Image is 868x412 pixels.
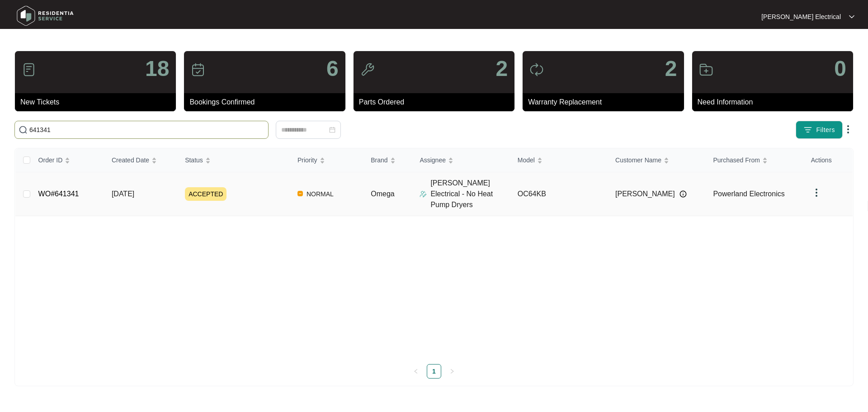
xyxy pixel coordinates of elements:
[31,148,104,172] th: Order ID
[528,97,684,108] p: Warranty Replacement
[413,369,419,374] span: left
[360,62,375,77] img: icon
[679,190,687,198] img: Info icon
[803,125,812,134] img: filter icon
[495,58,508,80] p: 2
[185,187,226,201] span: ACCEPTED
[371,190,394,198] span: Omega
[326,58,339,80] p: 6
[698,97,853,108] p: Need Information
[615,155,661,165] span: Customer Name
[834,58,846,80] p: 0
[303,189,337,199] span: NORMAL
[849,14,854,19] img: dropdown arrow
[761,12,841,21] p: [PERSON_NAME] Electrical
[38,155,63,165] span: Order ID
[665,58,677,80] p: 2
[20,97,176,108] p: New Tickets
[529,62,544,77] img: icon
[104,148,178,172] th: Created Date
[185,155,203,165] span: Status
[297,155,317,165] span: Priority
[145,58,169,80] p: 18
[29,125,264,135] input: Search by Order Id, Assignee Name, Customer Name, Brand and Model
[811,187,822,198] img: dropdown arrow
[510,172,608,216] td: OC64KB
[112,190,134,198] span: [DATE]
[409,364,423,379] li: Previous Page
[445,364,459,379] li: Next Page
[22,62,36,77] img: icon
[699,62,713,77] img: icon
[816,125,835,135] span: Filters
[510,148,608,172] th: Model
[804,148,853,172] th: Actions
[14,2,77,29] img: residentia service logo
[427,364,441,379] li: 1
[615,189,675,199] span: [PERSON_NAME]
[449,369,455,374] span: right
[363,148,412,172] th: Brand
[191,62,205,77] img: icon
[518,155,535,165] span: Model
[290,148,363,172] th: Priority
[420,155,446,165] span: Assignee
[189,97,345,108] p: Bookings Confirmed
[409,364,423,379] button: left
[420,190,427,198] img: Assigner Icon
[112,155,149,165] span: Created Date
[297,191,303,196] img: Vercel Logo
[412,148,510,172] th: Assignee
[706,148,803,172] th: Purchased From
[713,155,759,165] span: Purchased From
[843,124,854,135] img: dropdown arrow
[371,155,387,165] span: Brand
[359,97,514,108] p: Parts Ordered
[427,365,441,378] a: 1
[19,125,28,134] img: search-icon
[713,190,784,198] span: Powerland Electronics
[430,178,510,210] p: [PERSON_NAME] Electrical - No Heat Pump Dryers
[38,190,79,198] a: WO#641341
[178,148,290,172] th: Status
[608,148,706,172] th: Customer Name
[796,121,843,139] button: filter iconFilters
[445,364,459,379] button: right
